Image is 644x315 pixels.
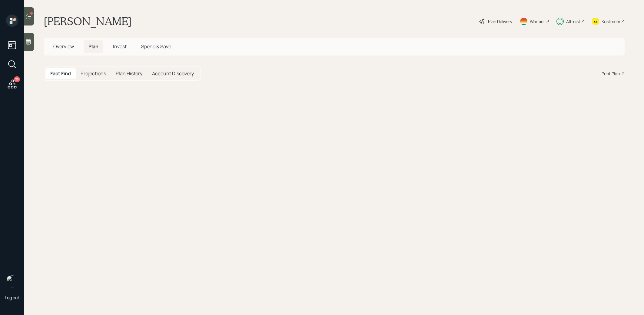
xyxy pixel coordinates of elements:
[530,18,545,25] div: Warmer
[116,71,142,76] h5: Plan History
[488,18,512,25] div: Plan Delivery
[5,295,19,300] div: Log out
[6,275,18,287] img: treva-nostdahl-headshot.png
[152,71,194,76] h5: Account Discovery
[566,18,580,25] div: Altruist
[50,71,71,76] h5: Fact Find
[81,71,106,76] h5: Projections
[113,43,127,50] span: Invest
[14,76,20,82] div: 25
[602,70,620,77] div: Print Plan
[44,15,132,28] h1: [PERSON_NAME]
[602,18,620,25] div: Kustomer
[88,43,98,50] span: Plan
[141,43,171,50] span: Spend & Save
[53,43,74,50] span: Overview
